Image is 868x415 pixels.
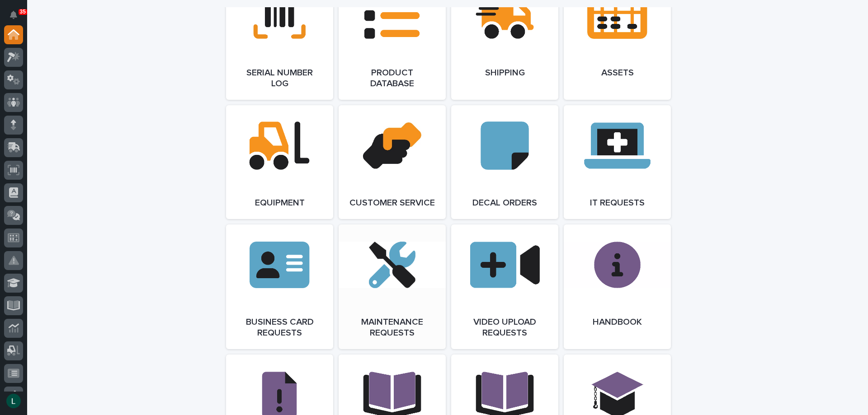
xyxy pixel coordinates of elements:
a: Customer Service [339,105,446,219]
button: users-avatar [4,392,23,410]
a: IT Requests [564,105,671,219]
a: Decal Orders [451,105,558,219]
div: Notifications35 [11,11,23,25]
button: Notifications [4,5,23,24]
a: Equipment [226,105,333,219]
a: Handbook [564,224,671,349]
p: 35 [20,9,26,15]
a: Maintenance Requests [339,224,446,349]
a: Business Card Requests [226,224,333,349]
a: Video Upload Requests [451,224,558,349]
